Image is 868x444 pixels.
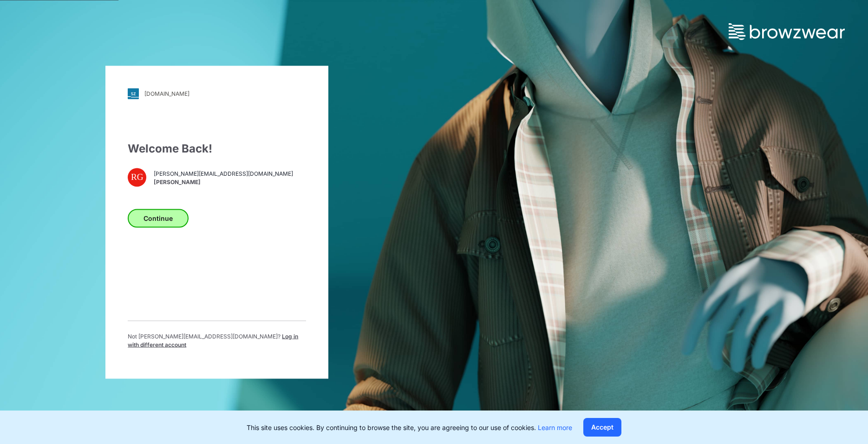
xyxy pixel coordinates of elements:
p: This site uses cookies. By continuing to browse the site, you are agreeing to our use of cookies. [247,423,572,432]
img: browzwear-logo.73288ffb.svg [729,23,845,40]
img: svg+xml;base64,PHN2ZyB3aWR0aD0iMjgiIGhlaWdodD0iMjgiIHZpZXdCb3g9IjAgMCAyOCAyOCIgZmlsbD0ibm9uZSIgeG... [128,88,139,99]
button: Continue [128,209,189,227]
div: RG [128,168,146,186]
span: [PERSON_NAME] [154,178,293,186]
div: Welcome Back! [128,140,306,157]
div: [DOMAIN_NAME] [144,90,189,97]
span: [PERSON_NAME][EMAIL_ADDRESS][DOMAIN_NAME] [154,170,293,178]
a: [DOMAIN_NAME] [128,88,306,99]
a: Learn more [538,424,572,431]
button: Accept [583,418,621,437]
p: Not [PERSON_NAME][EMAIL_ADDRESS][DOMAIN_NAME] ? [128,332,306,349]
